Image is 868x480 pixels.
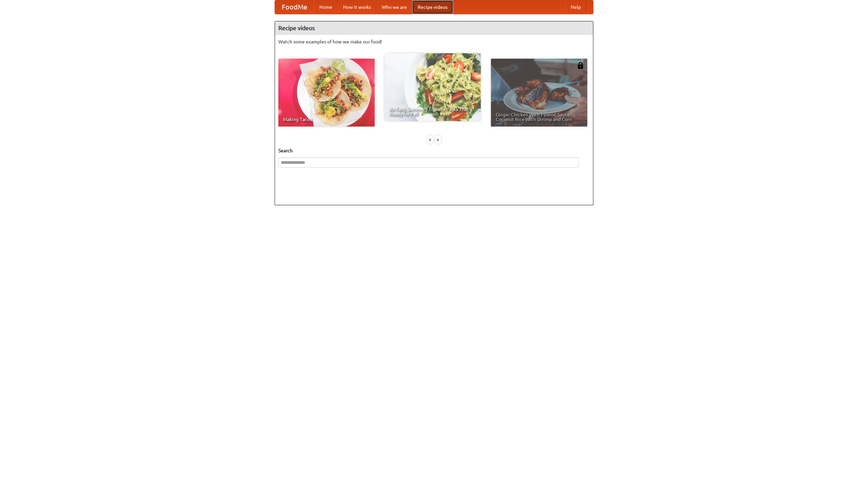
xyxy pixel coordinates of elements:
a: Recipe videos [412,0,453,14]
h4: Recipe videos [275,21,593,35]
a: How it works [338,0,376,14]
a: Making Tacos [278,59,375,127]
span: Making Tacos [283,117,370,122]
h5: Search [278,147,590,154]
a: Who we are [376,0,412,14]
a: Home [314,0,338,14]
a: Help [565,0,586,14]
a: An Easy, Summery Tomato Pasta That's Ready for Fall [384,53,481,121]
a: FoodMe [275,0,314,14]
div: « [427,135,433,144]
span: An Easy, Summery Tomato Pasta That's Ready for Fall [389,107,476,116]
div: » [435,135,441,144]
img: 483408.png [577,62,584,69]
p: Watch some examples of how we make our food! [278,38,590,45]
